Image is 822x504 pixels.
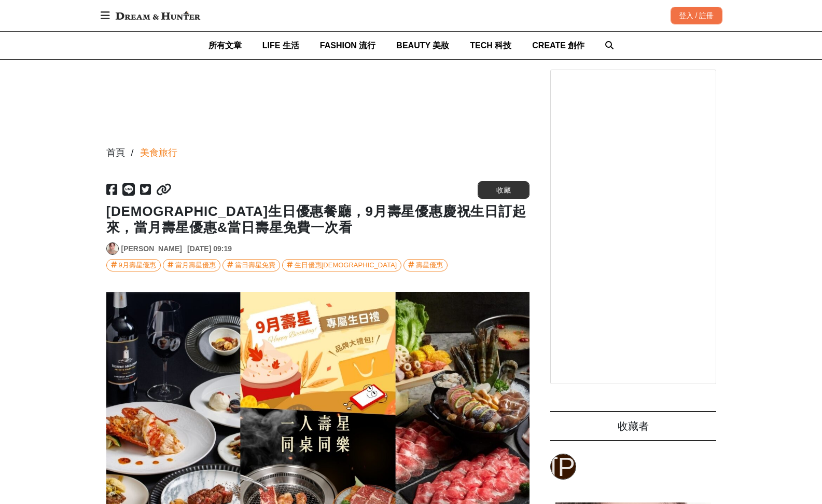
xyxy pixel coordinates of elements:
[532,32,584,59] a: CREATE 創作
[208,32,242,59] a: 所有文章
[618,420,649,432] span: 收藏者
[282,259,401,271] a: 生日優惠[DEMOGRAPHIC_DATA]
[470,32,511,59] a: TECH 科技
[262,41,299,50] span: LIFE 生活
[106,242,119,255] a: Avatar
[235,260,275,271] div: 當日壽星免費
[550,454,576,480] a: [PERSON_NAME]
[106,146,125,160] div: 首頁
[140,146,177,160] a: 美食旅行
[175,260,216,271] div: 當月壽星優惠
[106,259,161,271] a: 9月壽星優惠
[396,32,449,59] a: BEAUTY 美妝
[320,32,376,59] a: FASHION 流行
[110,6,205,25] img: Dream & Hunter
[106,203,530,236] h1: [DEMOGRAPHIC_DATA]生日優惠餐廳，9月壽星優惠慶祝生日訂起來，當月壽星優惠&當日壽星免費一次看
[320,41,376,50] span: FASHION 流行
[121,243,182,254] a: [PERSON_NAME]
[478,181,530,199] button: 收藏
[295,260,397,271] div: 生日優惠[DEMOGRAPHIC_DATA]
[131,146,134,160] div: /
[107,243,118,254] img: Avatar
[416,260,443,271] div: 壽星優惠
[396,41,449,50] span: BEAUTY 美妝
[403,259,448,271] a: 壽星優惠
[187,243,232,254] div: [DATE] 09:19
[532,41,584,50] span: CREATE 創作
[470,41,511,50] span: TECH 科技
[163,259,220,271] a: 當月壽星優惠
[208,41,242,50] span: 所有文章
[222,259,280,271] a: 當日壽星免費
[262,32,299,59] a: LIFE 生活
[671,7,722,24] div: 登入 / 註冊
[119,260,156,271] div: 9月壽星優惠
